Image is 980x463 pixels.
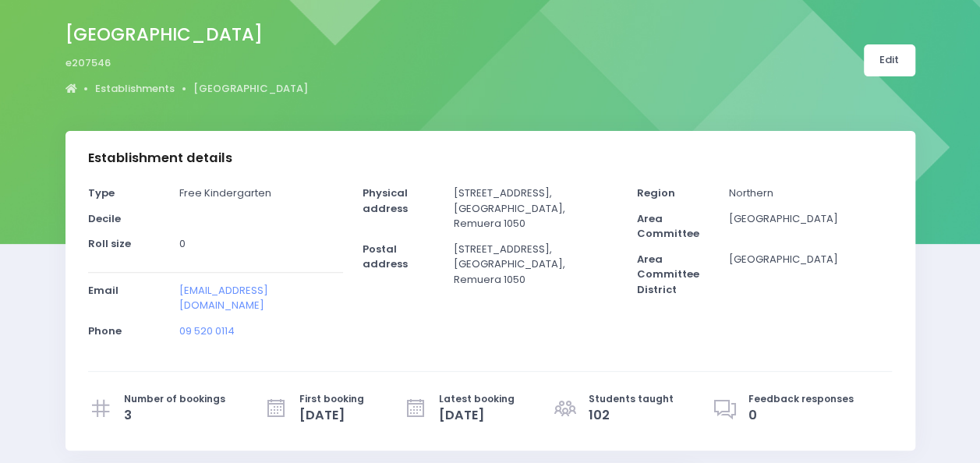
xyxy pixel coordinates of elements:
[88,211,121,226] strong: Decile
[65,55,111,71] span: e207546
[637,211,699,242] strong: Area Committee
[65,24,295,45] h2: [GEOGRAPHIC_DATA]
[864,44,915,76] a: Edit
[179,323,235,338] a: 09 520 0114
[363,186,408,216] strong: Physical address
[88,236,131,251] strong: Roll size
[589,406,674,425] span: 102
[439,406,515,425] span: [DATE]
[728,186,892,201] p: Northern
[88,323,122,338] strong: Phone
[637,186,675,200] strong: Region
[88,150,232,166] h3: Establishment details
[439,392,515,406] span: Latest booking
[363,242,408,272] strong: Postal address
[728,211,892,227] p: [GEOGRAPHIC_DATA]
[454,242,617,288] p: [STREET_ADDRESS], [GEOGRAPHIC_DATA], Remuera 1050
[728,252,892,267] p: [GEOGRAPHIC_DATA]
[193,81,308,97] a: [GEOGRAPHIC_DATA]
[179,186,343,201] p: Free Kindergarten
[179,283,268,313] a: [EMAIL_ADDRESS][DOMAIN_NAME]
[589,392,674,406] span: Students taught
[88,283,119,298] strong: Email
[88,186,115,200] strong: Type
[637,252,699,297] strong: Area Committee District
[124,406,225,425] span: 3
[95,81,175,97] a: Establishments
[124,392,225,406] span: Number of bookings
[748,392,854,406] span: Feedback responses
[179,236,343,252] p: 0
[299,406,364,425] span: [DATE]
[454,186,617,231] p: [STREET_ADDRESS], [GEOGRAPHIC_DATA], Remuera 1050
[748,406,854,425] span: 0
[299,392,364,406] span: First booking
